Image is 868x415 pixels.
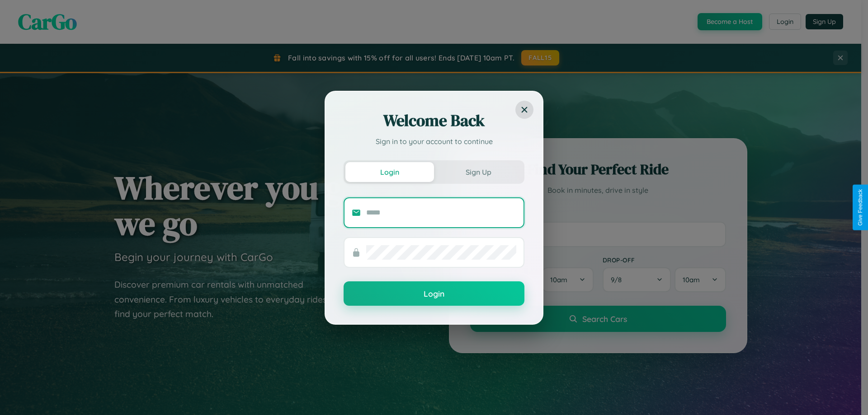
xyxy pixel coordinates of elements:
[344,136,524,147] p: Sign in to your account to continue
[344,281,524,306] button: Login
[344,110,524,131] h2: Welcome Back
[345,162,434,182] button: Login
[434,162,523,182] button: Sign Up
[857,189,863,226] div: Give Feedback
